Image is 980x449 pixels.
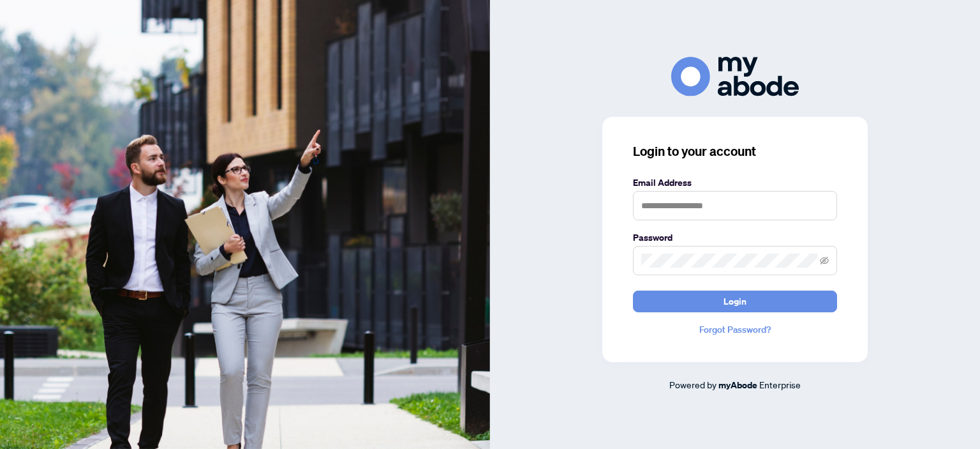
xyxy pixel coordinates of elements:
[669,379,716,390] span: Powered by
[633,142,837,160] h3: Login to your account
[633,291,837,312] button: Login
[633,176,837,190] label: Email Address
[633,231,837,245] label: Password
[718,378,757,392] a: myAbode
[633,323,837,337] a: Forgot Password?
[671,57,799,96] img: ma-logo
[724,291,746,312] span: Login
[759,379,801,390] span: Enterprise
[820,256,829,265] span: eye-invisible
